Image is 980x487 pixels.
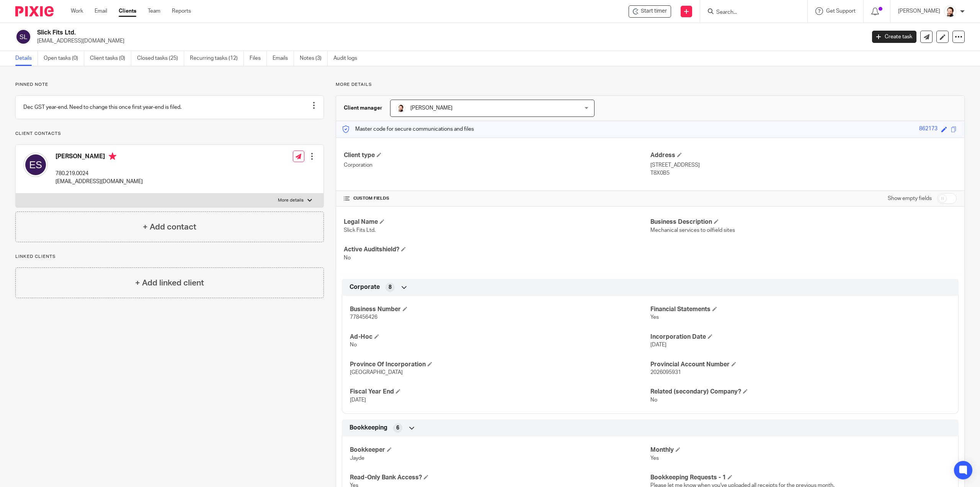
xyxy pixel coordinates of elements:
span: Mechanical services to oilfield sites [650,228,735,233]
h4: Business Description [650,218,957,226]
h4: Related (secondary) Company? [650,388,951,396]
span: Jayde [350,456,364,461]
p: Corporation [344,161,650,169]
span: Yes [650,315,659,320]
h4: Client type [344,151,650,159]
span: 6 [396,424,399,432]
span: 778456426 [350,315,377,320]
h4: Incorporation Date [650,333,951,341]
span: Get Support [826,8,856,14]
span: Slick Fits Ltd. [344,228,376,233]
a: Closed tasks (25) [137,51,184,66]
h4: Financial Statements [650,305,951,313]
h4: Ad-Hoc [350,333,650,341]
a: Emails [273,51,294,66]
i: Primary [109,152,116,160]
h4: Address [650,151,957,159]
img: Jayde%20Headshot.jpg [944,5,956,18]
span: [PERSON_NAME] [410,105,452,111]
p: More details [336,82,965,88]
span: 8 [389,284,392,291]
h4: Provincial Account Number [650,361,951,369]
span: [DATE] [650,342,666,348]
span: [GEOGRAPHIC_DATA] [350,370,403,375]
span: No [350,342,357,348]
span: Yes [650,456,659,461]
img: svg%3E [15,29,31,45]
h4: Province Of Incorporation [350,361,650,369]
p: [STREET_ADDRESS] [650,161,957,169]
a: Work [71,7,83,15]
span: [DATE] [350,397,366,403]
span: No [344,255,351,261]
a: Files [250,51,267,66]
a: Team [148,7,160,15]
p: [EMAIL_ADDRESS][DOMAIN_NAME] [37,37,861,45]
a: Recurring tasks (12) [190,51,244,66]
p: More details [278,197,304,203]
span: Start timer [641,7,667,15]
p: 780.219.0024 [56,170,143,177]
a: Notes (3) [300,51,328,66]
span: 2026095931 [650,370,681,375]
img: Jayde%20Headshot.jpg [396,103,405,113]
h4: Business Number [350,305,650,313]
p: T8X0B5 [650,169,957,177]
h4: Legal Name [344,218,650,226]
h4: CUSTOM FIELDS [344,195,650,202]
h2: Slick Fits Ltd. [37,29,696,37]
h4: Fiscal Year End [350,388,650,396]
p: Pinned note [15,82,324,88]
h4: Read-Only Bank Access? [350,474,650,482]
h4: Active Auditshield? [344,246,650,254]
a: Reports [172,7,191,15]
a: Clients [119,7,136,15]
a: Email [95,7,107,15]
a: Client tasks (0) [90,51,131,66]
span: Corporate [350,283,380,291]
div: Slick Fits Ltd. [629,5,671,18]
div: 862173 [919,125,938,134]
h4: + Add contact [143,221,196,233]
p: Linked clients [15,254,324,260]
a: Audit logs [333,51,363,66]
p: [EMAIL_ADDRESS][DOMAIN_NAME] [56,178,143,185]
h3: Client manager [344,104,382,112]
a: Open tasks (0) [44,51,84,66]
span: No [650,397,657,403]
input: Search [715,9,784,16]
img: svg%3E [23,152,48,177]
p: Client contacts [15,131,324,137]
a: Create task [872,31,916,43]
h4: Monthly [650,446,951,454]
p: Master code for secure communications and files [342,125,474,133]
h4: Bookkeeping Requests - 1 [650,474,951,482]
label: Show empty fields [888,195,932,202]
a: Details [15,51,38,66]
p: [PERSON_NAME] [898,7,940,15]
h4: [PERSON_NAME] [56,152,143,162]
h4: Bookkeeper [350,446,650,454]
h4: + Add linked client [135,277,204,289]
span: Bookkeeping [350,424,387,432]
img: Pixie [15,6,54,16]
